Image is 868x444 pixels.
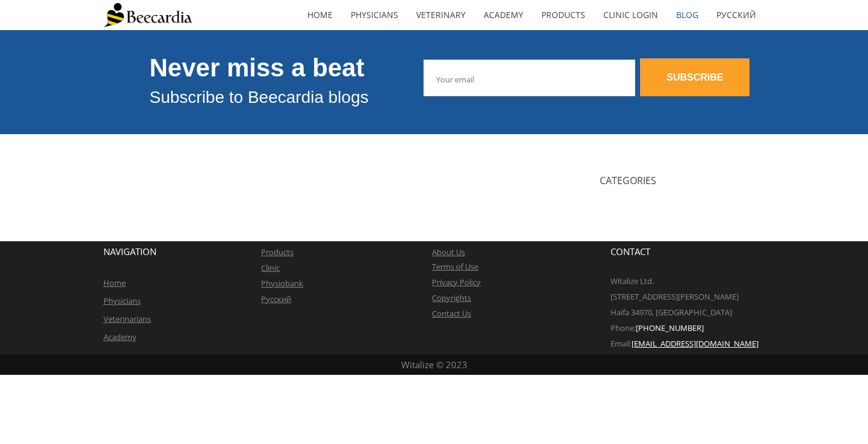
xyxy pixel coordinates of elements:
a: Physicians [103,295,141,306]
span: Email: [611,338,632,349]
span: NAVIGATION [103,245,156,257]
span: Never miss a beat [150,54,365,82]
img: Beecardia [103,3,192,27]
a: Terms of Use [432,261,478,272]
a: SUBSCRIBE [640,58,749,96]
a: [EMAIL_ADDRESS][DOMAIN_NAME] [632,338,759,349]
span: Phone: [611,322,636,333]
span: [STREET_ADDRESS][PERSON_NAME] [611,291,739,302]
input: Your email [423,60,635,96]
span: CONTACT [611,245,650,257]
a: Veterinary [407,1,475,29]
a: P [261,247,266,257]
span: Subscribe to Beecardia blogs [150,88,369,106]
span: Haifa 34970, [GEOGRAPHIC_DATA] [611,307,732,318]
a: Products [532,1,594,29]
a: roducts [266,247,294,257]
a: Home [103,277,126,288]
a: Privacy Policy [432,277,481,288]
a: Academy [103,331,137,342]
a: home [298,1,342,29]
a: Clinic Login [594,1,667,29]
a: Русский [707,1,765,29]
span: Witalize © 2023 [401,359,467,371]
a: Physiobank [261,278,303,289]
a: About Us [432,247,465,257]
a: Русский [261,294,291,304]
a: Contact Us [432,308,471,319]
span: Witalize Ltd. [611,276,654,286]
span: CATEGORIES [600,174,656,187]
a: Veterinarians [103,313,151,324]
a: Copyrights [432,292,471,303]
a: Clinic [261,262,280,273]
a: Blog [667,1,707,29]
span: [PHONE_NUMBER] [636,322,704,333]
a: Academy [475,1,532,29]
a: Physicians [342,1,407,29]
